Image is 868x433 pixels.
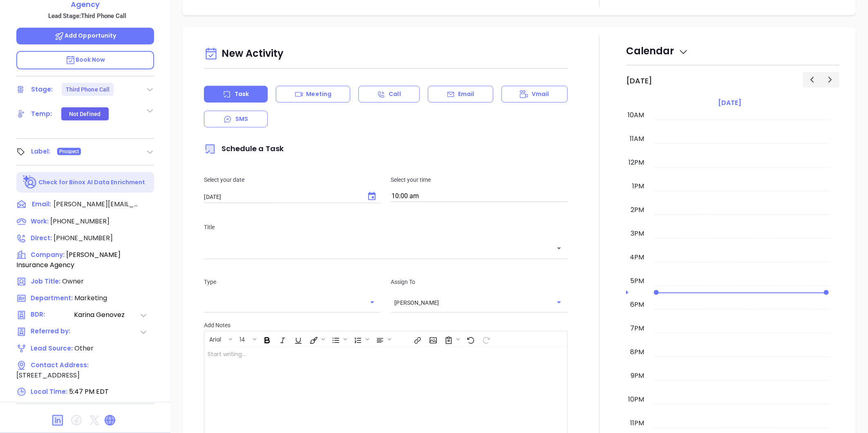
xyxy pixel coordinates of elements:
input: MM/DD/YYYY [204,193,360,201]
button: Open [553,297,565,308]
div: 1pm [631,181,646,191]
p: Select your date [204,175,381,184]
span: Lead Source: [31,344,73,353]
h2: [DATE] [626,76,652,85]
div: 11am [628,134,646,144]
span: Bold [259,332,274,346]
p: Vmail [532,90,549,98]
span: Referred by: [31,327,73,337]
p: Assign To [391,277,568,286]
button: Previous day [803,72,821,87]
p: Email [458,90,474,98]
span: Underline [290,332,305,346]
span: Schedule a Task [204,143,284,154]
div: 6pm [629,300,646,310]
p: Select your time [391,175,568,184]
span: [PERSON_NAME][EMAIL_ADDRESS][DOMAIN_NAME] [54,199,139,209]
div: New Activity [204,44,568,65]
span: Calendar [626,44,689,58]
a: [DATE] [716,97,743,109]
span: Undo [463,332,477,346]
span: BDR: [31,310,73,320]
div: 2pm [629,205,646,215]
div: 3pm [629,229,646,239]
button: Open [367,297,378,308]
p: SMS [235,115,248,123]
div: 10pm [626,395,646,404]
div: 11pm [629,418,646,428]
span: Karina Genovez [74,310,139,320]
span: 14 [235,335,249,341]
span: Font family [205,332,234,346]
button: Open [553,243,565,254]
span: Insert link [409,332,424,346]
span: Owner [62,277,84,286]
button: Next day [821,72,839,87]
span: Marketing [74,293,107,303]
div: Not Defined [69,107,101,121]
span: [PHONE_NUMBER] [54,233,113,243]
span: Book Now [65,56,105,64]
div: 7pm [629,324,646,333]
span: Align [372,332,393,346]
span: Work : [31,217,49,225]
div: 5pm [629,276,646,286]
span: Direct : [31,234,52,242]
div: Third Phone Call [66,83,110,96]
span: Add Opportunity [54,31,116,40]
span: Arial [205,335,225,341]
div: Stage: [31,83,53,96]
span: [PERSON_NAME] Insurance Agency [16,250,121,270]
span: Italic [275,332,289,346]
span: Redo [478,332,493,346]
span: Prospect [59,147,79,156]
p: Lead Stage: Third Phone Call [20,11,154,21]
span: Font size [235,332,258,346]
span: Job Title: [31,277,60,286]
span: Fill color or set the text color [306,332,327,346]
img: Ai-Enrich-DaqCidB-.svg [23,175,37,190]
p: Meeting [306,90,331,98]
div: 10am [626,110,646,120]
span: [STREET_ADDRESS] [16,371,80,380]
div: Label: [31,145,51,158]
span: Company: [31,250,65,259]
div: Temp: [31,108,52,120]
p: Type [204,277,381,286]
span: Email: [32,199,51,210]
div: 9pm [629,371,646,381]
span: Local Time: [31,387,67,396]
span: Other [74,344,94,353]
p: Check for Binox AI Data Enrichment [38,178,145,187]
span: Department: [31,294,73,302]
span: Surveys [441,332,462,346]
div: 8pm [629,347,646,357]
button: Choose date, selected date is Sep 19, 2025 [364,188,380,205]
span: Insert Unordered List [328,332,349,346]
p: Title [204,223,568,232]
p: Call [389,90,400,98]
span: Insert Ordered List [350,332,371,346]
span: 5:47 PM EDT [69,387,109,396]
span: [PHONE_NUMBER] [50,216,110,226]
button: Arial [205,332,227,346]
div: 12pm [627,158,646,167]
p: Add Notes [204,321,568,330]
span: Insert Image [425,332,440,346]
span: Contact Address: [31,361,89,369]
div: 4pm [628,252,646,262]
p: Task [235,90,249,98]
button: 14 [235,332,251,346]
